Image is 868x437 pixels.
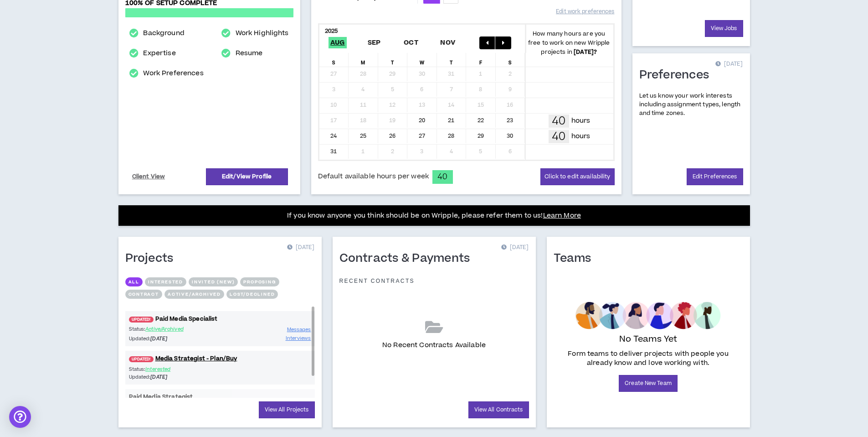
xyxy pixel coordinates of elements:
[129,325,220,333] p: Status:
[543,211,581,220] a: Learn More
[259,401,315,418] a: View All Projects
[325,27,338,35] b: 2025
[687,168,743,185] a: Edit Preferences
[150,374,167,380] i: [DATE]
[129,356,154,362] span: UPDATED!
[240,277,279,286] button: Proposing
[9,406,31,428] div: Open Intercom Messenger
[125,315,315,323] a: UPDATED!Paid Media Specialist
[554,251,598,266] h1: Teams
[366,37,383,48] span: Sep
[129,365,220,373] p: Status:
[236,48,263,59] a: Resume
[286,335,311,342] span: Interviews
[571,116,591,126] p: hours
[540,168,614,185] button: Click to edit availability
[556,4,614,20] a: Edit work preferences
[129,373,220,381] p: Updated:
[466,53,496,67] div: F
[319,53,349,67] div: S
[164,290,224,299] button: Active/Archived
[287,326,311,333] span: Messages
[143,28,184,39] a: Background
[129,335,220,343] p: Updated:
[496,53,525,67] div: S
[468,401,529,418] a: View All Contracts
[150,335,167,342] i: [DATE]
[131,169,167,185] a: Client View
[557,349,740,368] p: Form teams to deliver projects with people you already know and love working with.
[705,20,743,37] a: View Jobs
[143,68,203,79] a: Work Preferences
[525,29,613,57] p: How many hours are you free to work on new Wripple projects in
[287,243,314,252] p: [DATE]
[206,168,288,185] a: Edit/View Profile
[407,53,437,67] div: W
[226,290,278,299] button: Lost/Declined
[145,326,184,333] span: Active/Archived
[236,28,289,39] a: Work Highlights
[329,37,347,48] span: Aug
[571,131,591,141] p: hours
[574,48,597,56] b: [DATE] ?
[143,48,175,59] a: Expertise
[438,37,457,48] span: Nov
[382,340,486,350] p: No Recent Contracts Available
[437,53,467,67] div: T
[575,302,721,329] img: empty
[189,277,238,286] button: Invited (new)
[145,277,186,286] button: Interested
[378,53,408,67] div: T
[287,210,581,221] p: If you know anyone you think should be on Wripple, please refer them to us!
[501,243,529,252] p: [DATE]
[145,366,170,373] span: Interested
[129,317,154,323] span: UPDATED!
[619,375,678,392] a: Create New Team
[639,68,716,83] h1: Preferences
[402,37,420,48] span: Oct
[125,251,180,266] h1: Projects
[287,325,311,334] a: Messages
[639,92,743,118] p: Let us know your work interests including assignment types, length and time zones.
[715,60,743,69] p: [DATE]
[125,290,162,299] button: Contract
[339,251,477,266] h1: Contracts & Payments
[125,354,315,363] a: UPDATED!Media Strategist - Plan/Buy
[349,53,378,67] div: M
[339,277,415,285] p: Recent Contracts
[286,334,311,343] a: Interviews
[619,333,678,346] p: No Teams Yet
[125,277,143,286] button: All
[318,172,429,182] span: Default available hours per week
